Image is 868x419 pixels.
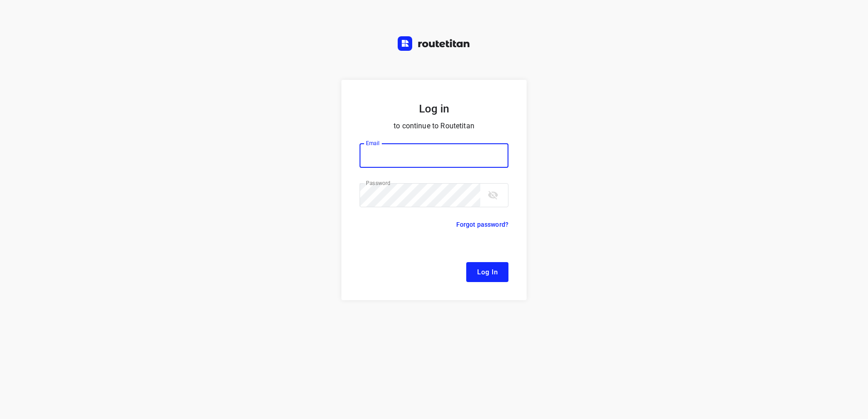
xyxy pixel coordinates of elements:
[398,36,470,51] img: Routetitan
[360,120,508,132] p: to continue to Routetitan
[456,219,508,230] p: Forgot password?
[477,266,498,278] span: Log In
[466,262,508,282] button: Log In
[360,102,508,116] h5: Log in
[484,186,502,204] button: toggle password visibility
